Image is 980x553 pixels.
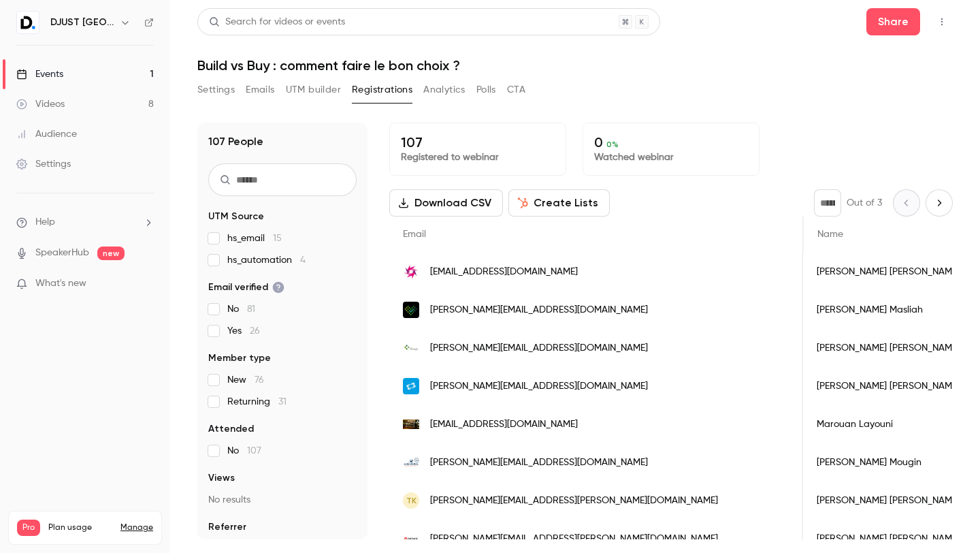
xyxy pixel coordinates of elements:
[208,520,246,534] span: Referrer
[403,531,419,547] img: eiffage.com
[17,12,39,33] img: DJUST France
[423,79,465,101] button: Analytics
[16,97,65,111] div: Videos
[401,134,555,151] p: 107
[403,230,426,239] span: Email
[403,458,419,467] img: agidra.com
[227,324,260,338] span: Yes
[403,264,419,280] img: amplience.com
[16,157,71,171] div: Settings
[227,444,261,458] span: No
[508,189,610,217] button: Create Lists
[507,79,525,101] button: CTA
[246,79,274,101] button: Emails
[803,405,973,443] div: Marouan Layouni
[403,378,419,394] img: sonepar.com
[803,253,973,291] div: [PERSON_NAME] [PERSON_NAME]
[120,522,153,533] a: Manage
[209,15,345,29] div: Search for videos or events
[48,522,112,533] span: Plan usage
[35,276,86,291] span: What's new
[16,67,63,81] div: Events
[606,140,619,149] span: 0 %
[208,281,284,294] span: Email verified
[352,79,412,101] button: Registrations
[866,8,920,35] button: Share
[286,79,341,101] button: UTM builder
[403,420,419,429] img: pret.com
[430,379,648,394] span: [PERSON_NAME][EMAIL_ADDRESS][DOMAIN_NAME]
[208,210,264,223] span: UTM Source
[227,253,306,267] span: hs_automation
[594,134,748,151] p: 0
[803,329,973,367] div: [PERSON_NAME] [PERSON_NAME]
[17,520,40,536] span: Pro
[247,446,261,456] span: 107
[97,247,125,260] span: new
[250,326,260,336] span: 26
[803,367,973,405] div: [PERSON_NAME] [PERSON_NAME]
[803,443,973,481] div: [PERSON_NAME] Mougin
[227,395,287,409] span: Returning
[208,133,263,150] h1: 107 People
[208,351,271,365] span: Member type
[137,278,154,290] iframe: Noticeable Trigger
[278,397,287,407] span: 31
[50,16,114,29] h6: DJUST [GEOGRAPHIC_DATA]
[208,471,235,485] span: Views
[403,302,419,318] img: biznessens.com
[926,189,953,217] button: Next page
[35,246,89,260] a: SpeakerHub
[35,215,55,230] span: Help
[389,189,503,217] button: Download CSV
[430,303,648,317] span: [PERSON_NAME][EMAIL_ADDRESS][DOMAIN_NAME]
[403,340,419,356] img: oxiumgroup.fr
[227,373,264,387] span: New
[803,291,973,329] div: [PERSON_NAME] Masliah
[430,456,648,470] span: [PERSON_NAME][EMAIL_ADDRESS][DOMAIN_NAME]
[430,417,578,432] span: [EMAIL_ADDRESS][DOMAIN_NAME]
[476,79,496,101] button: Polls
[255,375,264,385] span: 76
[430,341,648,355] span: [PERSON_NAME][EMAIL_ADDRESS][DOMAIN_NAME]
[273,234,282,243] span: 15
[594,151,748,164] p: Watched webinar
[197,57,953,74] h1: Build vs Buy : comment faire le bon choix ?
[247,304,255,314] span: 81
[227,232,282,245] span: hs_email
[803,481,973,520] div: [PERSON_NAME] [PERSON_NAME]
[16,127,77,141] div: Audience
[208,422,254,436] span: Attended
[227,302,255,316] span: No
[197,79,235,101] button: Settings
[300,255,306,265] span: 4
[847,196,882,210] p: Out of 3
[16,215,154,230] li: help-dropdown-opener
[430,532,718,546] span: [PERSON_NAME][EMAIL_ADDRESS][PERSON_NAME][DOMAIN_NAME]
[430,494,718,508] span: [PERSON_NAME][EMAIL_ADDRESS][PERSON_NAME][DOMAIN_NAME]
[430,265,578,279] span: [EMAIL_ADDRESS][DOMAIN_NAME]
[401,151,555,164] p: Registered to webinar
[406,494,416,507] span: TK
[208,493,357,507] p: No results
[817,230,843,239] span: Name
